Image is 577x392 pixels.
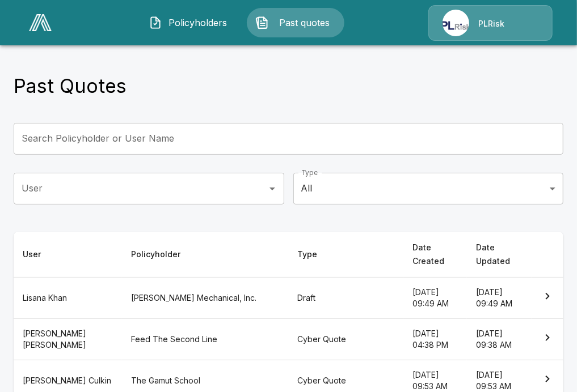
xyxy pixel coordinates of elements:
th: [DATE] 04:38 PM [403,318,467,360]
th: Cyber Quote [288,318,403,360]
h4: Past Quotes [14,74,127,98]
th: Type [288,232,403,278]
span: Policyholders [167,16,229,29]
label: Type [301,168,318,177]
th: User [14,232,122,278]
th: Date Updated [467,232,532,278]
img: AA Logo [29,14,52,31]
th: [DATE] 09:49 AM [467,277,532,318]
span: Past quotes [273,16,336,29]
th: Policyholder [122,232,289,278]
th: Draft [288,277,403,318]
th: Date Created [403,232,467,278]
button: Past quotes IconPast quotes [247,8,344,37]
th: Lisana Khan [14,277,122,318]
button: Policyholders IconPolicyholders [140,8,238,37]
th: Feed The Second Line [122,318,289,360]
th: [DATE] 09:49 AM [403,277,467,318]
th: [DATE] 09:38 AM [467,318,532,360]
button: Open [264,181,280,197]
th: [PERSON_NAME] Mechanical, Inc. [122,277,289,318]
th: [PERSON_NAME] [PERSON_NAME] [14,318,122,360]
div: All [293,173,564,204]
img: Past quotes Icon [255,16,269,29]
img: Policyholders Icon [149,16,162,29]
